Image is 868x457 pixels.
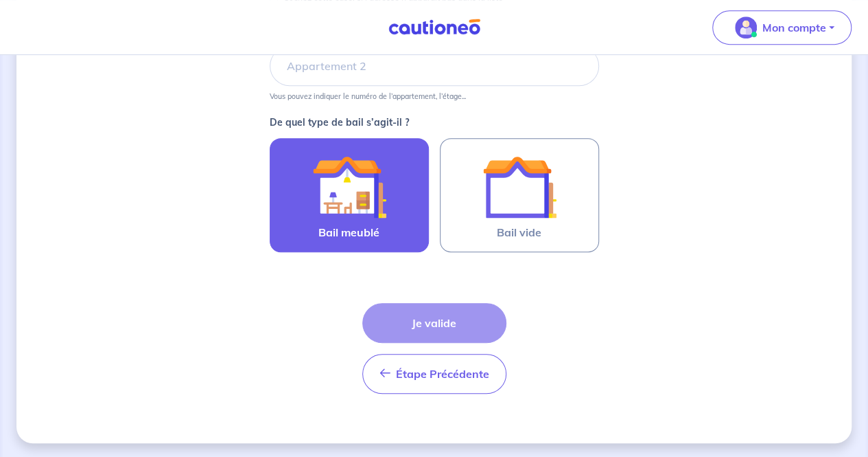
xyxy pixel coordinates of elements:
img: Cautioneo [383,19,486,36]
span: Étape Précédente [396,367,489,381]
p: Vous pouvez indiquer le numéro de l’appartement, l’étage... [270,91,466,101]
span: Bail vide [497,224,541,241]
img: illu_account_valid_menu.svg [735,16,757,38]
span: Bail meublé [318,224,379,241]
button: illu_account_valid_menu.svgMon compte [712,10,852,45]
img: illu_furnished_lease.svg [312,150,386,224]
p: Mon compte [762,19,826,36]
button: Étape Précédente [362,354,506,394]
img: illu_empty_lease.svg [482,150,556,224]
input: Appartement 2 [270,46,599,86]
p: De quel type de bail s’agit-il ? [270,118,599,127]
